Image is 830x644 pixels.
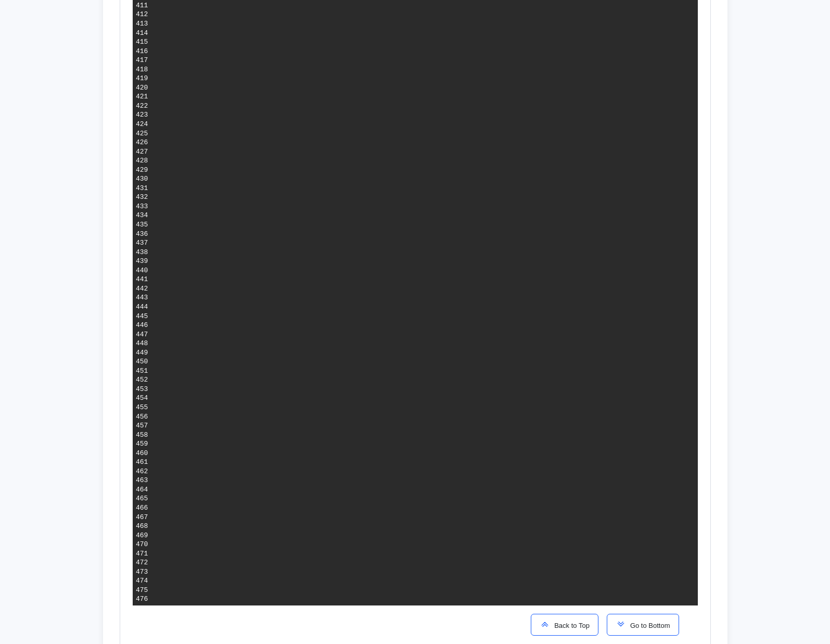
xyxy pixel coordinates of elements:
div: 411 [136,1,148,10]
div: 462 [136,467,148,476]
div: 439 [136,257,148,266]
div: 431 [136,184,148,193]
div: 476 [136,595,148,604]
div: 436 [136,230,148,239]
div: 432 [136,193,148,202]
div: 445 [136,312,148,321]
div: 472 [136,558,148,567]
div: 466 [136,503,148,513]
div: 468 [136,522,148,531]
div: 454 [136,394,148,403]
div: 412 [136,10,148,19]
div: 442 [136,284,148,294]
div: 430 [136,174,148,184]
div: 464 [136,485,148,495]
div: 417 [136,56,148,65]
div: 461 [136,458,148,467]
div: 428 [136,156,148,166]
div: 429 [136,166,148,175]
div: 465 [136,494,148,503]
div: 433 [136,202,148,211]
div: 423 [136,110,148,120]
img: scroll-to-icon.svg [540,619,550,629]
div: 447 [136,330,148,339]
div: 448 [136,339,148,348]
img: scroll-to-icon.svg [616,619,626,629]
div: 438 [136,248,148,257]
div: 413 [136,19,148,29]
div: 474 [136,576,148,586]
div: 452 [136,375,148,385]
button: Go to Bottom [607,614,679,636]
div: 467 [136,513,148,522]
span: Go to Bottom [626,622,670,629]
button: Back to Top [531,614,598,636]
div: 477 [136,604,148,613]
div: 421 [136,92,148,102]
div: 451 [136,367,148,376]
div: 475 [136,586,148,595]
div: 416 [136,47,148,56]
div: 435 [136,220,148,230]
div: 420 [136,83,148,93]
div: 415 [136,37,148,47]
div: 460 [136,449,148,458]
div: 425 [136,129,148,138]
div: 443 [136,293,148,302]
div: 457 [136,421,148,431]
div: 456 [136,412,148,422]
div: 469 [136,531,148,540]
div: 471 [136,549,148,559]
div: 455 [136,403,148,412]
div: 453 [136,385,148,394]
div: 418 [136,65,148,74]
div: 473 [136,567,148,577]
div: 440 [136,266,148,275]
div: 424 [136,120,148,129]
div: 446 [136,321,148,330]
div: 414 [136,29,148,38]
span: Back to Top [550,622,590,629]
div: 419 [136,74,148,83]
div: 441 [136,275,148,284]
div: 450 [136,357,148,367]
div: 426 [136,138,148,147]
div: 427 [136,147,148,157]
div: 458 [136,431,148,440]
div: 470 [136,540,148,549]
div: 422 [136,102,148,111]
div: 434 [136,211,148,220]
div: 444 [136,302,148,312]
div: 449 [136,348,148,358]
div: 463 [136,476,148,485]
div: 459 [136,439,148,449]
div: 437 [136,238,148,248]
